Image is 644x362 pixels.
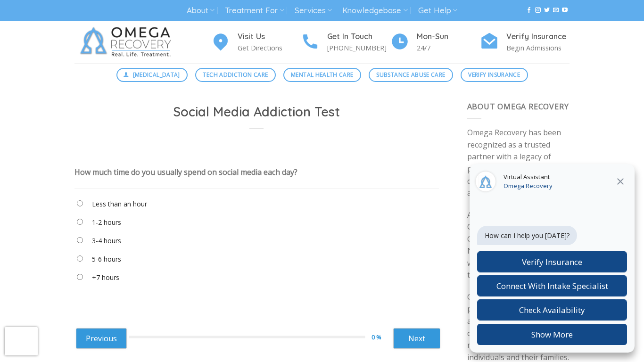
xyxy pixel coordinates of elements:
[238,31,301,43] h4: Visit Us
[203,70,268,79] span: Tech Addiction Care
[544,7,550,14] a: Follow on Twitter
[372,332,393,342] div: 0 %
[74,167,297,177] div: How much time do you usually spend on social media each day?
[291,70,353,79] span: Mental Health Care
[225,2,284,19] a: Treatment For
[506,31,570,43] h4: Verify Insurance
[562,7,568,14] a: Follow on YouTube
[376,70,445,79] span: Substance Abuse Care
[526,7,532,14] a: Follow on Facebook
[5,327,38,355] iframe: reCAPTCHA
[369,68,453,82] a: Substance Abuse Care
[393,328,440,349] a: Next
[92,272,119,283] label: +7 hours
[342,2,407,19] a: Knowledgebase
[92,236,121,246] label: 3-4 hours
[92,254,121,264] label: 5-6 hours
[461,68,528,82] a: Verify Insurance
[92,217,121,228] label: 1-2 hours
[86,104,428,120] h1: Social Media Addiction Test
[283,68,361,82] a: Mental Health Care
[92,199,147,209] label: Less than an hour
[187,2,215,19] a: About
[480,31,570,54] a: Verify Insurance Begin Admissions
[195,68,276,82] a: Tech Addiction Care
[133,70,180,79] span: [MEDICAL_DATA]
[238,42,301,53] p: Get Directions
[467,209,570,282] p: As a Platinum provider and Center of Excellence with Optum and honored National Provider Partner ...
[553,7,559,14] a: Send us an email
[467,127,570,199] p: Omega Recovery has been recognized as a trusted partner with a legacy of providing high-value, hi...
[76,328,127,349] a: Previous
[467,101,569,112] span: About Omega Recovery
[74,21,181,63] img: Omega Recovery
[327,31,390,43] h4: Get In Touch
[327,42,390,53] p: [PHONE_NUMBER]
[301,31,390,54] a: Get In Touch [PHONE_NUMBER]
[417,42,480,53] p: 24/7
[418,2,457,19] a: Get Help
[506,42,570,53] p: Begin Admissions
[295,2,332,19] a: Services
[468,70,520,79] span: Verify Insurance
[211,31,301,54] a: Visit Us Get Directions
[535,7,541,14] a: Follow on Instagram
[116,68,188,82] a: [MEDICAL_DATA]
[417,31,480,43] h4: Mon-Sun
